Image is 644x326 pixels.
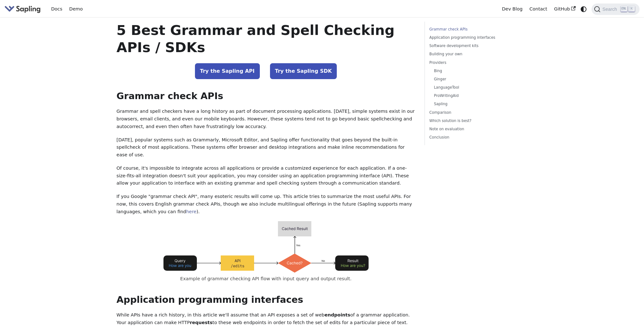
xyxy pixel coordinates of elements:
[526,4,551,14] a: Contact
[186,209,196,214] a: here
[434,93,513,99] a: ProWritingAid
[434,68,513,74] a: Bing
[434,101,513,107] a: Sapling
[48,4,66,14] a: Docs
[429,126,516,132] a: Note on evaluation
[429,134,516,140] a: Conclusion
[116,136,415,159] p: [DATE], popular systems such as Grammarly, Microsoft Editor, and Sapling offer functionality that...
[163,221,369,273] img: Example API flow
[116,91,415,102] h2: Grammar check APIs
[429,118,516,124] a: Which solution is best?
[116,193,415,215] p: If you Google "grammar check API", many esoteric results will come up. This article tries to summ...
[4,4,43,14] a: Sapling.ai
[628,6,635,12] kbd: K
[429,60,516,66] a: Providers
[592,3,639,15] button: Search (Ctrl+K)
[270,63,337,79] a: Try the Sapling SDK
[579,4,588,14] button: Switch between dark and light mode (currently system mode)
[429,26,516,32] a: Grammar check APIs
[600,7,621,12] span: Search
[116,22,415,56] h1: 5 Best Grammar and Spell Checking APIs / SDKs
[195,63,260,79] a: Try the Sapling API
[434,85,513,91] a: LanguageTool
[429,51,516,57] a: Building your own
[116,108,415,130] p: Grammar and spell checkers have a long history as part of document processing applications. [DATE...
[116,294,415,306] h2: Application programming interfaces
[66,4,86,14] a: Demo
[429,110,516,116] a: Comparison
[434,76,513,82] a: Ginger
[551,4,579,14] a: GitHub
[498,4,526,14] a: Dev Blog
[4,4,41,14] img: Sapling.ai
[116,165,415,187] p: Of course, it's impossible to integrate across all applications or provide a customized experienc...
[429,43,516,49] a: Software development kits
[429,35,516,41] a: Application programming interfaces
[190,320,212,325] strong: requests
[129,275,403,283] figcaption: Example of grammar checking API flow with input query and output result.
[324,312,350,317] strong: endpoints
